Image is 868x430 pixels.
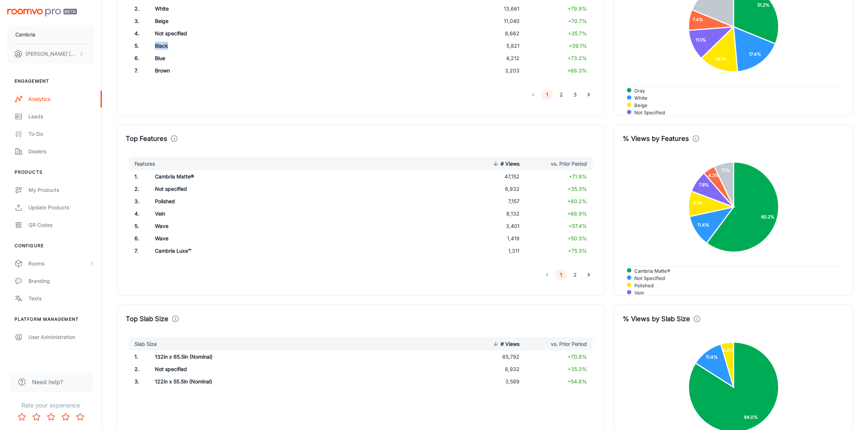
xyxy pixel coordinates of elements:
[455,351,525,363] td: 65,792
[455,375,525,388] td: 3,589
[149,40,361,52] td: Black
[455,170,525,183] td: 47,152
[28,113,94,121] div: Leads
[126,52,149,64] td: 6 .
[455,3,525,15] td: 13,661
[149,208,361,220] td: Vein
[28,221,94,229] div: QR Codes
[568,18,587,24] span: +70.7%
[491,159,519,168] span: # Views
[629,109,665,116] span: Not specified
[540,269,596,281] nav: pagination navigation
[7,25,94,44] button: Cambria
[455,40,525,52] td: 5,821
[44,410,58,424] button: Rate 3 star
[623,314,690,324] h4: % Views by Slab Size
[555,269,567,281] button: page 1
[126,375,149,388] td: 3 .
[149,52,361,64] td: Blue
[73,410,87,424] button: Rate 5 star
[126,245,149,257] td: 7 .
[569,173,587,180] span: +71.9%
[568,5,587,12] span: +79.9%
[455,195,525,208] td: 7,157
[541,340,587,348] span: vs. Prior Period
[149,3,361,15] td: White
[58,410,73,424] button: Rate 4 star
[541,89,553,100] button: page 1
[568,30,587,36] span: +35.7%
[455,27,525,40] td: 8,662
[126,208,149,220] td: 4 .
[455,232,525,245] td: 1,419
[32,378,63,386] span: Need help?
[26,50,77,58] p: [PERSON_NAME] [PERSON_NAME]
[583,269,595,281] button: Go to next page
[629,102,647,109] span: Beige
[126,195,149,208] td: 3 .
[126,134,167,144] h4: Top Features
[149,195,361,208] td: Polished
[568,366,587,372] span: +35.3%
[135,340,166,348] span: Slab Size
[569,223,587,229] span: +57.4%
[149,232,361,245] td: Wave
[567,210,587,217] span: +68.9%
[568,55,587,61] span: +73.2%
[126,363,149,375] td: 2 .
[455,64,525,77] td: 3,203
[126,15,149,27] td: 3 .
[126,351,149,363] td: 1 .
[149,183,361,195] td: Not specified
[455,15,525,27] td: 11,040
[526,89,596,100] nav: pagination navigation
[541,159,587,168] span: vs. Prior Period
[629,282,654,289] span: Polished
[126,64,149,77] td: 7 .
[455,245,525,257] td: 1,311
[569,89,581,100] button: Go to page 3
[28,186,94,194] div: My Products
[126,27,149,40] td: 4 .
[126,183,149,195] td: 2 .
[629,87,645,94] span: Gray
[629,275,665,281] span: Not specified
[15,31,35,39] p: Cambria
[126,40,149,52] td: 5 .
[7,44,94,63] button: [PERSON_NAME] [PERSON_NAME]
[28,95,94,103] div: Analytics
[149,351,361,363] td: 132in x 65.5in (Nominal)
[126,314,168,324] h4: Top Slab Size
[569,43,587,49] span: +39.1%
[29,410,44,424] button: Rate 2 star
[555,89,567,100] button: Go to page 2
[567,67,587,74] span: +68.3%
[126,232,149,245] td: 6 .
[629,289,644,296] span: Vein
[28,147,94,155] div: Dealers
[455,183,525,195] td: 8,932
[149,375,361,388] td: 122in x 55.5in (Nominal)
[126,170,149,183] td: 1 .
[126,3,149,15] td: 2 .
[7,9,77,16] img: Roomvo PRO Beta
[28,277,94,285] div: Branding
[568,378,587,384] span: +54.8%
[455,208,525,220] td: 6,132
[568,235,587,241] span: +50.3%
[629,268,670,274] span: Cambria Matte®
[629,95,647,101] span: White
[28,295,94,303] div: Texts
[149,64,361,77] td: Brown
[149,220,361,232] td: ​Wave
[568,186,587,192] span: +35.3%
[135,159,164,168] span: Features
[6,401,96,410] p: Rate your experience
[569,269,581,281] button: Go to page 2
[568,248,587,254] span: +75.3%
[491,340,519,348] span: # Views
[149,170,361,183] td: Cambria Matte®
[567,198,587,204] span: +80.2%
[28,204,94,212] div: Update Products
[28,333,94,341] div: User Administration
